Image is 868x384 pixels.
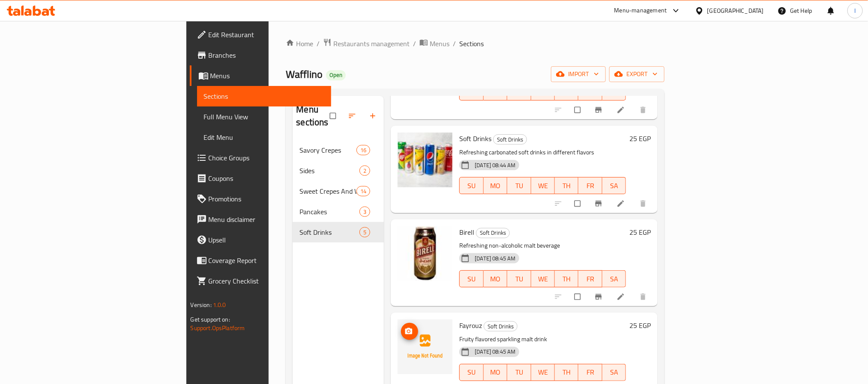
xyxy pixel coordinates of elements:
a: Coupons [190,168,331,189]
span: import [558,69,599,80]
span: WE [535,180,551,192]
button: delete [634,194,654,213]
span: 5 [360,228,370,236]
button: TH [555,270,578,287]
span: SA [606,273,623,285]
span: Coverage Report [209,255,324,266]
span: Soft Drinks [494,135,527,145]
span: Grocery Checklist [209,276,324,286]
button: TU [507,270,531,287]
a: Edit Restaurant [190,24,331,45]
span: Sort sections [343,106,363,125]
button: MO [484,364,507,381]
span: FR [582,366,599,378]
button: TU [507,364,531,381]
span: Select to update [569,102,587,118]
span: 2 [360,167,370,175]
a: Edit menu item [617,292,627,301]
button: TH [555,364,578,381]
span: Full Menu View [204,112,324,122]
span: Menus [430,38,449,49]
button: SU [459,364,483,381]
div: [GEOGRAPHIC_DATA] [707,6,764,15]
span: [DATE] 08:45 AM [471,348,519,356]
div: Sweet Crepes And Waffles14 [293,181,384,201]
span: Restaurants management [333,38,410,49]
a: Grocery Checklist [190,271,331,291]
span: Pancakes [299,207,359,217]
div: items [359,165,370,176]
span: TH [558,366,575,378]
div: items [359,227,370,237]
a: Full Menu View [197,106,331,127]
button: WE [531,177,555,194]
span: Savory Crepes [299,145,356,155]
button: SA [602,270,626,287]
span: I [854,6,856,15]
button: FR [578,364,602,381]
a: Promotions [190,189,331,209]
p: Fruity flavored sparkling malt drink [459,334,626,345]
a: Edit Menu [197,127,331,148]
nav: Menu sections [293,136,384,246]
span: SA [606,180,623,192]
button: Branch-specific-item [589,100,610,119]
button: SA [602,177,626,194]
button: TU [507,177,531,194]
span: WE [535,273,551,285]
span: 1.0.0 [213,299,226,310]
button: Add section [363,106,384,125]
span: Birell [459,226,474,239]
button: delete [634,287,654,306]
span: MO [487,273,504,285]
button: export [609,66,664,82]
button: import [551,66,606,82]
button: SA [602,364,626,381]
a: Menu disclaimer [190,209,331,230]
span: MO [487,366,504,378]
a: Support.OpsPlatform [191,322,245,334]
span: [DATE] 08:45 AM [471,254,519,263]
span: SA [606,366,623,378]
h6: 25 EGP [629,226,651,238]
span: Fayrouz [459,319,482,332]
span: SU [463,273,480,285]
div: Soft Drinks [493,134,527,145]
span: Promotions [209,194,324,204]
span: Select to update [569,195,587,212]
div: items [359,207,370,217]
img: Birell [398,226,452,281]
span: Coupons [209,173,324,183]
div: Savory Crepes16 [293,140,384,160]
nav: breadcrumb [286,38,664,49]
span: Soft Drinks [459,132,491,145]
span: Edit Menu [204,132,324,142]
button: delete [634,100,654,119]
a: Menus [190,65,331,86]
span: TH [558,180,575,192]
div: items [356,145,370,155]
span: Soft Drinks [299,227,359,237]
a: Restaurants management [323,38,410,49]
a: Branches [190,45,331,65]
button: WE [531,270,555,287]
span: Select all sections [325,108,343,124]
span: FR [582,180,599,192]
span: TU [511,180,527,192]
a: Menus [419,38,449,49]
li: / [413,38,416,49]
h6: 25 EGP [629,319,651,331]
span: Edit Restaurant [209,30,324,40]
span: Open [326,71,346,79]
h6: 25 EGP [629,133,651,145]
span: Select to update [569,289,587,305]
span: Get support on: [191,314,230,325]
a: Edit menu item [617,106,627,114]
img: Soft Drinks [398,133,452,187]
a: Upsell [190,230,331,250]
button: Branch-specific-item [589,287,610,306]
span: FR [582,86,599,98]
img: Fayrouz [398,319,452,374]
a: Edit menu item [617,199,627,208]
a: Sections [197,86,331,106]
